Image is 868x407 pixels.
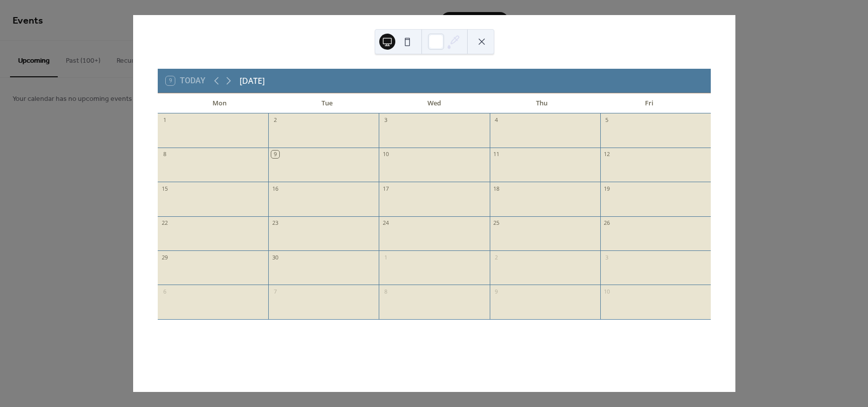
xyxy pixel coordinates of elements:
div: 1 [382,253,389,261]
div: 2 [493,253,500,261]
div: 15 [161,185,168,192]
div: 17 [382,185,389,192]
div: 9 [271,151,279,158]
div: 4 [493,116,500,124]
div: 6 [161,288,168,295]
div: 2 [271,116,279,124]
div: 30 [271,253,279,261]
div: 29 [161,253,168,261]
div: Thu [488,93,595,113]
div: 5 [603,116,611,124]
div: Mon [166,93,273,113]
div: 10 [603,288,611,295]
div: 8 [161,151,168,158]
div: 8 [382,288,389,295]
div: 23 [271,219,279,227]
div: 25 [493,219,500,227]
div: 24 [382,219,389,227]
div: 16 [271,185,279,192]
div: Wed [381,93,488,113]
div: 7 [271,288,279,295]
div: 1 [161,116,168,124]
div: 11 [493,151,500,158]
div: [DATE] [240,75,265,87]
div: 9 [493,288,500,295]
div: 10 [382,151,389,158]
div: Fri [595,93,703,113]
div: Tue [273,93,381,113]
div: 3 [382,116,389,124]
div: 26 [603,219,611,227]
div: 19 [603,185,611,192]
div: 3 [603,253,611,261]
div: 22 [161,219,168,227]
div: 12 [603,151,611,158]
div: 18 [493,185,500,192]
